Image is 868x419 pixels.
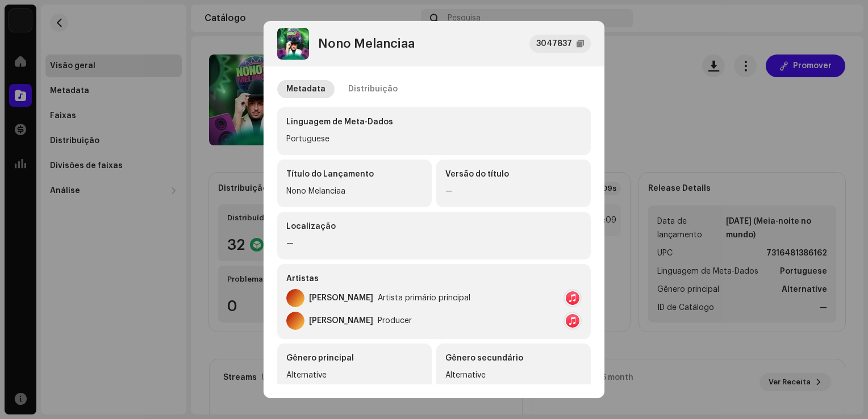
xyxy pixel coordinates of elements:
div: Artista primário principal [378,294,470,303]
div: Nono Melanciaa [318,37,415,51]
div: Alternative [445,368,582,382]
div: Versão do título [445,169,582,180]
div: — [286,237,582,250]
div: Portuguese [286,132,582,146]
img: ba10fce9-c3e7-46e3-a986-41c4e99d8e9f [277,28,309,60]
div: Linguagem de Meta-Dados [286,116,582,128]
div: — [445,185,582,198]
div: Gênero secundário [445,353,582,364]
div: 3047837 [536,37,572,51]
div: Metadata [286,80,325,98]
div: [PERSON_NAME] [309,316,373,325]
div: Nono Melanciaa [286,185,423,198]
div: Localização [286,221,582,232]
div: [PERSON_NAME] [309,294,373,303]
div: Título do Lançamento [286,169,423,180]
div: Alternative [286,368,423,382]
div: Distribuição [348,80,398,98]
div: Producer [378,316,412,325]
div: Artistas [286,273,582,284]
div: Gênero principal [286,353,423,364]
